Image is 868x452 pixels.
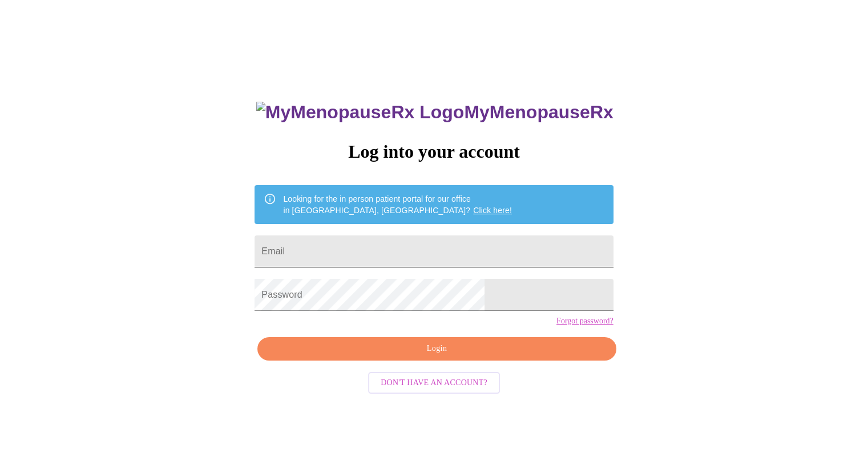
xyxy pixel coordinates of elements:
[256,102,613,123] h3: MyMenopauseRx
[271,342,603,356] span: Login
[381,376,487,390] span: Don't have an account?
[368,372,500,394] button: Don't have an account?
[365,377,503,387] a: Don't have an account?
[257,337,616,361] button: Login
[556,317,613,326] a: Forgot password?
[283,189,512,221] div: Looking for the in person patient portal for our office in [GEOGRAPHIC_DATA], [GEOGRAPHIC_DATA]?
[255,141,613,162] h3: Log into your account
[256,102,464,123] img: MyMenopauseRx Logo
[473,206,512,215] a: Click here!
